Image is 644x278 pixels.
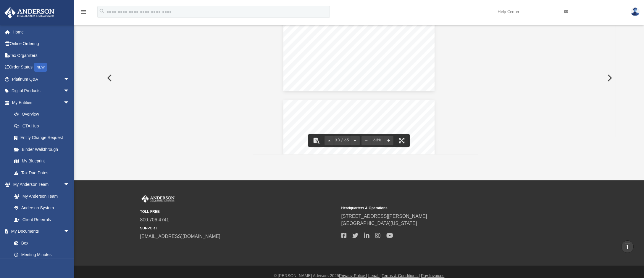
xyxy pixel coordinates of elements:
span: necessary to terminate the Company. [301,43,345,46]
a: [GEOGRAPHIC_DATA][US_STATE] [341,221,417,226]
span: Section 13.09 [301,150,318,153]
span: Company will be terminated and the Members shall cause the cancellation of the Articles of [301,33,417,36]
span: as a foreign limited liability company in any other jurisdictions and shall take any other actions [301,40,417,43]
button: Zoom out [361,134,371,147]
a: menu [80,11,87,15]
a: Pay Invoices [421,273,444,278]
a: Online Ordering [4,38,78,50]
a: Privacy Policy | [339,273,367,278]
button: Toggle findbar [310,134,323,147]
i: vertical_align_top [624,243,631,250]
span: 33 / 65 [334,138,350,142]
span: The sale of Company assets during the term of the Company does not constitute liquidation, [301,126,417,129]
span: Page 21 of 41 [301,79,316,82]
span: termination, had already accrued to any other party or which may accrue because of any act or [301,63,417,66]
span: Decanting [319,150,332,153]
div: Document Viewer [102,1,615,154]
img: Anderson Advisors Platinum Portal [3,7,56,19]
a: vertical_align_top [621,240,634,253]
span: arrow_drop_down [64,97,75,109]
span: Upon completing the distribution of the Company’s assets as provided in Section 13.03(c), the [301,29,417,32]
a: CTA Hub [8,120,78,132]
span: Survival of Indemnity Rights, Duties, and Obligations [319,48,387,51]
a: Client Referrals [8,214,75,226]
span: arrow_drop_down [64,85,75,97]
a: Terms & Conditions | [382,273,420,278]
span: reinvest the sale proceeds in other assets consistent with the business purposes for the Company. [301,133,417,136]
a: My Entitiesarrow_drop_down [4,97,78,108]
img: User Pic [631,7,640,16]
div: Current zoom level [371,138,384,142]
a: My Documentsarrow_drop_down [4,226,75,237]
a: Digital Productsarrow_drop_down [4,85,78,97]
span: release any party from any loss that, at the time of the dissolution, liquidation, winding up, or [301,60,417,63]
a: Anderson System [8,202,75,214]
a: Legal | [368,273,381,278]
span: Organization in the State of [US_STATE] and of all qualifications and registrations of the Company [301,36,421,39]
small: SUPPORT [140,226,337,231]
span: Company Asset Sales during Term of the Company [319,122,384,124]
span: Section 13.07 [301,48,318,51]
span: Further, the Members may participate in any real property exchange as defined in Code Section [301,137,417,140]
span: arrow_drop_down [64,179,75,191]
span: For purposes of Article Fourteen, including any Member’s right to indemnification under Section [301,53,417,56]
a: Meeting Minutes [8,249,75,261]
button: Previous page [325,134,334,147]
a: My Blueprint [8,155,75,167]
a: [EMAIL_ADDRESS][DOMAIN_NAME] [140,234,220,239]
a: Binder Walkthrough [8,143,78,155]
a: 800.706.4741 [140,217,169,222]
button: Next page [350,134,360,147]
span: In the event that the members of the Company (the "Transferor Members") unanimously determine [301,154,417,157]
i: menu [80,8,87,15]
span: Operating Agreement of 3351 Temple, LLC [301,76,349,79]
small: TOLL FREE [140,209,337,214]
a: My Anderson Teamarrow_drop_down [4,179,75,191]
span: The Members may [394,130,417,133]
a: My Anderson Team [8,190,72,202]
a: Platinum Q&Aarrow_drop_down [4,73,78,85]
span: dissolution, or termination of the Company as defined under this Article. [301,130,391,133]
span: Section 13.06 [301,25,318,28]
button: 33 / 65 [334,134,350,147]
a: Order StatusNEW [4,61,78,74]
a: Box [8,237,72,249]
small: Headquarters & Operations [341,205,538,211]
button: Next File [603,70,616,86]
i: search [99,8,105,15]
a: Home [4,26,78,38]
span: arrow_drop_down [64,73,75,85]
a: [STREET_ADDRESS][PERSON_NAME] [341,214,427,219]
a: Tax Organizers [4,49,78,61]
button: Zoom in [384,134,393,147]
a: Overview [8,108,78,120]
span: Cancellation of Articles of Organization [319,25,369,28]
span: 14.04, the Company’s dissolution, liquidation, winding up, or termination for any reason will not [301,56,417,59]
div: NEW [34,63,47,72]
span: omission occurring before the dissolution, liquidation, winding up, or termination. [301,66,398,69]
span: Section 13.08 [301,122,318,124]
button: Enter fullscreen [395,134,408,147]
div: File preview [102,1,615,154]
button: Previous File [102,70,115,86]
img: Anderson Advisors Platinum Portal [140,195,176,203]
a: Entity Change Request [8,132,78,144]
span: arrow_drop_down [64,226,75,238]
span: 1031 if the exchange fulfills the business purposes of the Company. [301,140,381,143]
a: Tax Due Dates [8,167,78,179]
